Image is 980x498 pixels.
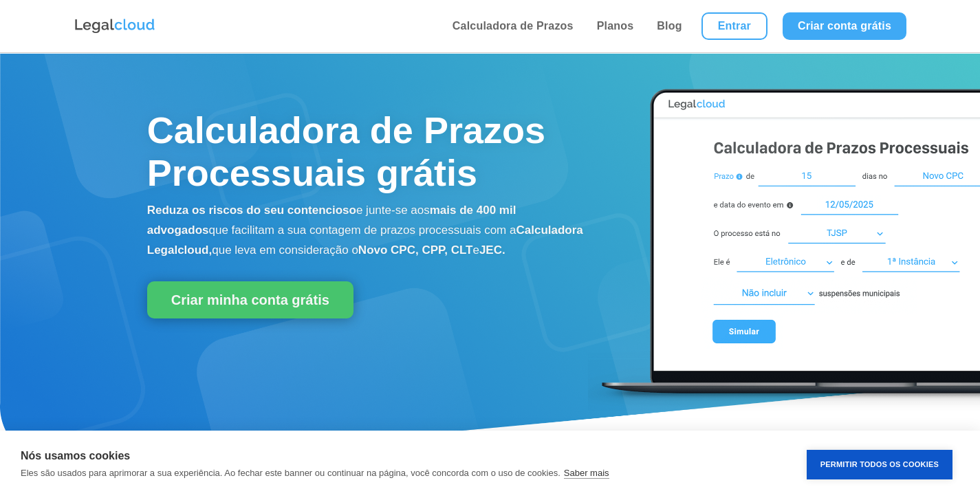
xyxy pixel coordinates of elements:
[564,468,609,479] a: Saber mais
[147,204,516,237] b: mais de 400 mil advogados
[807,450,952,479] button: Permitir Todos os Cookies
[479,243,505,257] b: JEC.
[147,109,545,193] span: Calculadora de Prazos Processuais grátis
[74,17,156,35] img: Logo da Legalcloud
[147,224,583,257] b: Calculadora Legalcloud,
[147,204,356,217] b: Reduza os riscos do seu contencioso
[358,243,473,257] b: Novo CPC, CPP, CLT
[21,468,560,478] p: Eles são usados para aprimorar a sua experiência. Ao fechar este banner ou continuar na página, v...
[147,281,353,318] a: Criar minha conta grátis
[21,450,130,462] strong: Nós usamos cookies
[783,12,906,40] a: Criar conta grátis
[701,12,767,40] a: Entrar
[147,201,588,260] p: e junte-se aos que facilitam a sua contagem de prazos processuais com a que leva em consideração o e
